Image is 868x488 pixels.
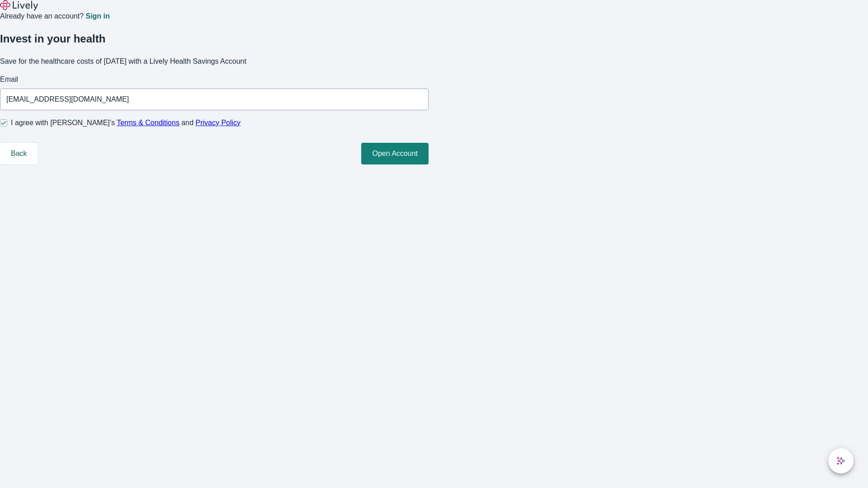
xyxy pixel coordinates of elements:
span: I agree with [PERSON_NAME]’s and [11,117,241,128]
button: Open Account [361,143,429,164]
button: chat [828,448,854,474]
a: Privacy Policy [196,119,241,127]
a: Sign in [85,13,109,20]
svg: Lively AI Assistant [836,456,845,465]
a: Terms & Conditions [117,119,179,127]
